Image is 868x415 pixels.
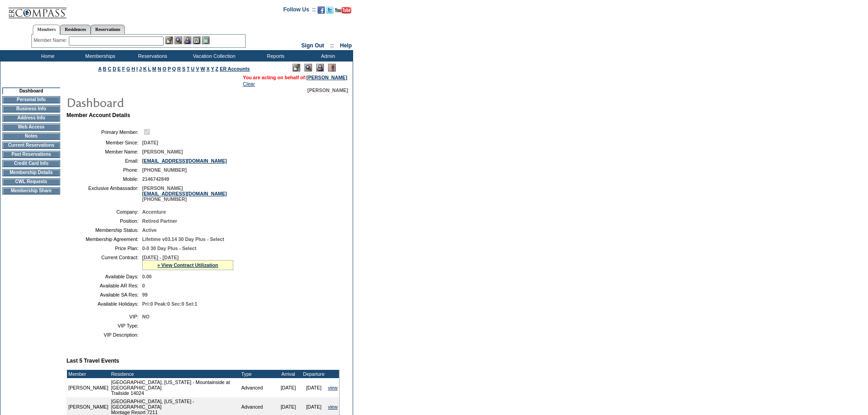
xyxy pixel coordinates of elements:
span: Lifetime v03.14 30 Day Plus - Select [142,236,224,242]
td: Credit Card Info [2,160,60,167]
td: Reports [248,50,301,61]
td: Member Name: [70,149,139,154]
span: Active [142,227,157,233]
td: [DATE] [276,378,301,397]
a: Subscribe to our YouTube Channel [335,9,351,15]
a: Become our fan on Facebook [318,9,325,15]
td: Available AR Res: [70,283,139,288]
b: Last 5 Travel Events [67,358,119,364]
td: Price Plan: [70,246,139,251]
span: 0-0 30 Day Plus - Select [142,246,196,251]
span: [DATE] - [DATE] [142,255,179,260]
td: Primary Member: [70,128,139,136]
td: Personal Info [2,96,60,103]
a: N [158,66,161,72]
td: [DATE] [301,378,327,397]
span: You are acting on behalf of: [243,75,347,80]
span: NO [142,314,149,319]
a: R [177,66,181,72]
span: [PERSON_NAME] [308,87,348,93]
td: Follow Us :: [283,5,316,16]
a: Follow us on Twitter [326,9,334,15]
img: Reservations [193,36,200,44]
td: Mobile: [70,176,139,182]
td: VIP Description: [70,332,139,338]
a: H [132,66,135,72]
img: Subscribe to our YouTube Channel [335,7,351,14]
td: Member [67,370,110,378]
img: pgTtlDashboard.gif [66,93,248,111]
td: VIP Type: [70,323,139,328]
td: Past Reservations [2,151,60,158]
a: E [118,66,121,72]
a: Members [33,25,61,35]
a: W [200,66,205,72]
td: Position: [70,218,139,224]
span: 99 [142,292,148,297]
span: Pri:0 Peak:0 Sec:0 Sel:1 [142,301,197,307]
td: Home [21,50,73,61]
td: Residence [110,370,240,378]
img: b_edit.gif [165,36,173,44]
a: Residences [60,25,91,34]
a: A [98,66,102,72]
td: Current Contract: [70,255,139,270]
img: Follow us on Twitter [326,6,334,14]
a: Reservations [91,25,125,34]
img: Log Concern/Member Elevation [328,64,336,72]
a: view [328,404,338,410]
td: Member Since: [70,140,139,145]
a: ER Accounts [220,66,250,72]
a: K [143,66,147,72]
span: :: [330,42,334,49]
td: Reservations [125,50,178,61]
td: Company: [70,209,139,215]
td: Available Holidays: [70,301,139,307]
td: Membership Agreement: [70,236,139,242]
span: [PHONE_NUMBER] [142,167,187,173]
a: X [206,66,210,72]
a: Z [216,66,219,72]
td: Phone: [70,167,139,173]
a: V [196,66,199,72]
img: Become our fan on Facebook [318,6,325,14]
b: Member Account Details [67,112,130,118]
a: view [328,385,338,390]
td: [GEOGRAPHIC_DATA], [US_STATE] - Mountainside at [GEOGRAPHIC_DATA] Trailside 14024 [110,378,240,397]
td: Type [240,370,275,378]
td: Memberships [73,50,125,61]
img: b_calculator.gif [202,36,210,44]
a: Sign Out [301,42,324,49]
span: 0.00 [142,274,152,279]
a: S [182,66,185,72]
a: I [136,66,138,72]
td: Advanced [240,378,275,397]
a: P [168,66,171,72]
td: Current Reservations [2,142,60,149]
span: 0 [142,283,145,288]
td: Dashboard [2,87,60,94]
a: T [187,66,190,72]
a: Q [172,66,176,72]
a: C [108,66,111,72]
img: Edit Mode [293,64,300,72]
img: View [175,36,182,44]
a: O [163,66,166,72]
span: [PERSON_NAME] [142,149,183,154]
td: Departure [301,370,327,378]
td: Notes [2,133,60,140]
td: Arrival [276,370,301,378]
td: Admin [301,50,353,61]
a: L [148,66,151,72]
span: Accenture [142,209,166,215]
a: M [152,66,156,72]
td: Vacation Collection [178,50,248,61]
td: Membership Status: [70,227,139,233]
a: G [126,66,130,72]
img: View Mode [304,64,312,72]
a: [EMAIL_ADDRESS][DOMAIN_NAME] [142,158,227,164]
td: Business Info [2,105,60,113]
td: Available SA Res: [70,292,139,297]
td: Membership Share [2,187,60,195]
a: F [122,66,125,72]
